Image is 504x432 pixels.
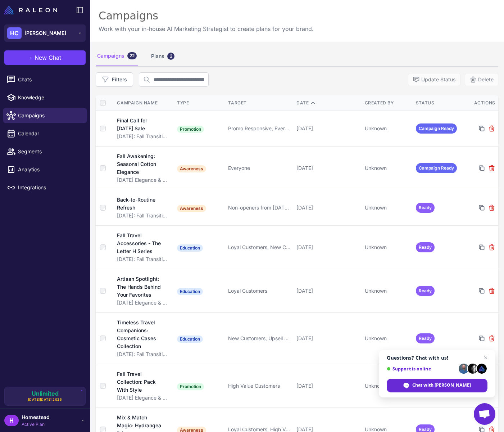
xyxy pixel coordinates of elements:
div: Promo Responsive, Everyone [228,125,291,132]
div: [DATE] Elegance & Transition [117,394,170,402]
span: Campaign Ready [416,123,457,134]
span: Analytics [18,166,81,174]
span: Calendar [18,130,81,138]
div: Target [228,100,291,106]
div: Loyal Customers, New Customers, Upsell Opportunities [228,243,291,251]
div: Artisan Spotlight: The Hands Behind Your Favorites [117,275,166,299]
span: Support is online [387,366,456,372]
img: Raleon Logo [4,6,57,14]
span: Campaign Ready [416,163,457,173]
div: Fall Awakening: Seasonal Cotton Elegance [117,152,165,176]
span: Chat with [PERSON_NAME] [412,382,471,388]
button: Filters [96,72,133,87]
div: Plans [150,46,176,66]
span: Unlimited [32,391,59,396]
div: 22 [127,52,137,59]
span: Education [177,336,203,343]
div: High Value Customers [228,382,291,390]
a: Chats [3,72,87,87]
div: [DATE]: Fall Transition & Loungewear Launch [117,132,170,140]
div: Unknown [365,125,410,132]
span: Awareness [177,165,206,172]
div: Unknown [365,243,410,251]
div: [DATE] [296,164,359,172]
div: [DATE]: Fall Transition & Loungewear Launch [117,255,170,263]
div: [DATE] [296,125,359,132]
button: +New Chat [4,50,86,65]
div: [DATE] Elegance & Transition [117,176,170,184]
span: Knowledge [18,94,81,102]
div: 2 [167,53,174,60]
span: Education [177,244,203,252]
div: Campaigns [99,9,314,23]
div: HC [7,27,22,39]
div: H [4,415,19,426]
span: Campaigns [18,112,81,120]
span: Chat with [PERSON_NAME] [387,379,487,392]
div: Unknown [365,204,410,212]
span: Ready [416,203,435,213]
a: Analytics [3,162,87,177]
div: [DATE] [296,382,359,390]
div: Unknown [365,164,410,172]
a: Integrations [3,180,87,195]
div: Back-to-Routine Refresh [117,196,164,212]
div: [DATE]: Fall Transition & Loungewear Launch [117,350,170,358]
div: Loyal Customers [228,287,291,295]
span: Ready [416,286,435,296]
div: Final Call for [DATE] Sale [117,117,164,132]
span: Chats [18,76,81,84]
span: Homestead [22,413,50,421]
span: [PERSON_NAME] [24,29,66,37]
div: [DATE] [296,334,359,342]
div: Non-openers from [DATE] campaign, Ready to Buy Again [228,204,291,212]
span: [DATE][DATE] 2025 [28,397,62,402]
div: Created By [365,100,410,106]
div: Date [296,100,359,106]
button: HC[PERSON_NAME] [4,24,86,42]
div: [DATE] [296,243,359,251]
a: Open chat [474,403,495,425]
a: Knowledge [3,90,87,105]
button: Update Status [408,73,460,86]
div: [DATE] [296,287,359,295]
div: Campaigns [96,46,138,66]
th: Actions [464,95,498,111]
div: Everyone [228,164,291,172]
div: Fall Travel Collection: Pack With Style [117,370,165,394]
div: New Customers, Upsell Opportunities [228,334,291,342]
div: [DATE] [296,204,359,212]
span: + [29,53,33,62]
span: Ready [416,333,435,343]
span: Education [177,288,203,295]
div: Type [177,100,222,106]
span: Ready [416,242,435,252]
span: New Chat [35,53,61,62]
span: Promotion [177,126,204,133]
span: Awareness [177,205,206,212]
div: Campaign Name [117,100,170,106]
span: Active Plan [22,421,50,428]
span: Segments [18,148,81,156]
a: Campaigns [3,108,87,123]
span: Promotion [177,383,204,390]
div: Unknown [365,287,410,295]
div: Fall Travel Accessories - The Letter H Series [117,231,165,255]
div: Unknown [365,382,410,390]
span: Integrations [18,184,81,192]
p: Work with your in-house AI Marketing Strategist to create plans for your brand. [99,24,314,33]
a: Segments [3,144,87,159]
div: Timeless Travel Companions: Cosmetic Cases Collection [117,319,166,350]
div: [DATE] Elegance & Transition [117,299,170,307]
a: Calendar [3,126,87,141]
div: Status [416,100,461,106]
div: [DATE]: Fall Transition & Loungewear Launch [117,212,170,220]
div: Unknown [365,334,410,342]
button: Delete [465,73,498,86]
span: Questions? Chat with us! [387,355,487,361]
